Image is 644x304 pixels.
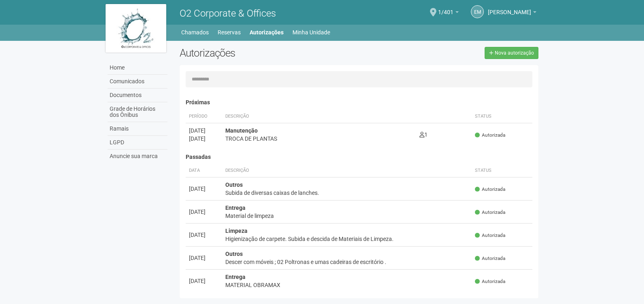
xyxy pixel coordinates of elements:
a: Chamados [181,27,209,38]
img: logo.jpg [106,4,166,53]
th: Status [472,164,532,177]
span: Autorizada [475,186,505,193]
h4: Passadas [186,154,532,160]
div: Descer com móveis ; 02 Poltronas e umas cadeiras de escritório . [225,258,468,266]
div: [DATE] [189,185,219,193]
h4: Próximas [186,99,532,106]
a: LGPD [108,136,167,150]
div: [DATE] [189,208,219,216]
span: Autorizada [475,278,505,285]
span: Eloisa Mazoni Guntzel [488,1,531,15]
a: Ramais [108,122,167,136]
th: Período [186,110,222,123]
th: Descrição [222,110,416,123]
div: [DATE] [189,277,219,285]
span: Autorizada [475,232,505,239]
a: Grade de Horários dos Ônibus [108,102,167,122]
a: Comunicados [108,75,167,89]
span: Autorizada [475,132,505,139]
div: [DATE] [189,254,219,262]
a: Autorizações [250,27,284,38]
th: Data [186,164,222,177]
span: Nova autorização [495,50,534,56]
strong: Limpeza [225,228,248,234]
a: Home [108,61,167,75]
div: Higienização de carpete. Subida e descida de Materiais de Limpeza. [225,235,468,243]
span: Autorizada [475,255,505,262]
strong: Entrega [225,274,246,280]
a: Reservas [218,27,241,38]
a: Nova autorização [485,47,538,59]
div: Material de limpeza [225,212,468,220]
strong: Entrega [225,205,246,211]
a: EM [471,5,484,18]
div: Subida de diversas caixas de lanches. [225,189,468,197]
a: 1/401 [438,10,459,17]
a: Minha Unidade [292,27,330,38]
a: Documentos [108,89,167,102]
div: [DATE] [189,231,219,239]
a: Anuncie sua marca [108,150,167,163]
h2: Autorizações [180,47,353,59]
th: Descrição [222,164,472,177]
span: O2 Corporate & Offices [180,8,276,19]
strong: Outros [225,182,243,188]
div: [DATE] [189,127,219,135]
strong: Outros [225,251,243,257]
span: 1 [419,131,428,138]
th: Status [472,110,532,123]
div: TROCA DE PLANTAS [225,135,413,143]
div: [DATE] [189,135,219,143]
span: 1/401 [438,1,453,15]
strong: Manutenção [225,127,258,134]
div: MATERIAL OBRAMAX [225,281,468,289]
a: [PERSON_NAME] [488,10,536,17]
span: Autorizada [475,209,505,216]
